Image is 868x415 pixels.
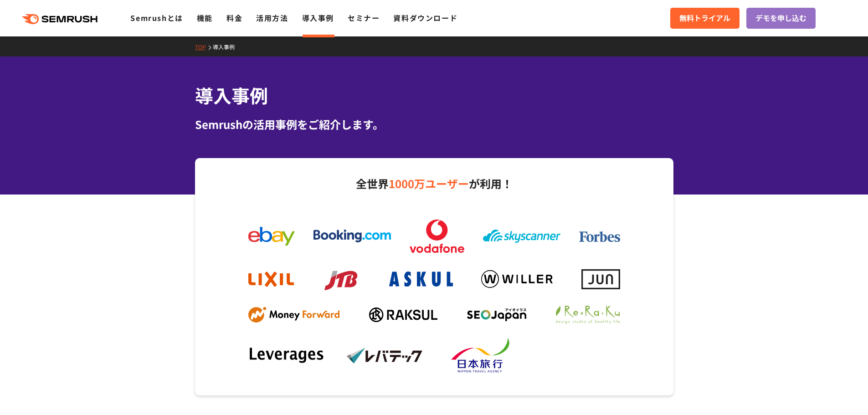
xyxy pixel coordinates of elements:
p: 全世界 が利用！ [239,174,629,193]
img: mf [248,307,339,323]
img: levtech [346,347,424,364]
a: 機能 [197,12,213,23]
img: askul [389,272,453,287]
img: vodafone [410,220,464,253]
span: 1000万ユーザー [389,175,469,191]
img: jtb [322,266,361,292]
img: raksul [369,307,437,322]
a: 料金 [226,12,242,23]
img: dummy [542,346,620,365]
a: 導入事例 [302,12,334,23]
img: forbes [579,231,620,242]
img: ReRaKu [556,306,620,324]
img: booking [313,230,391,242]
a: デモを申し込む [746,8,816,29]
span: 無料トライアル [679,12,730,24]
img: willer [481,270,553,288]
img: lixil [248,272,294,287]
img: nta [444,338,522,374]
img: leverages [248,347,326,365]
div: Semrushの活用事例をご紹介します。 [195,116,673,133]
a: 無料トライアル [670,8,740,29]
a: Semrushとは [130,12,183,23]
img: skyscanner [483,230,560,243]
img: seojapan [467,308,526,321]
h1: 導入事例 [195,82,673,109]
img: ebay [248,227,295,246]
a: 資料ダウンロード [393,12,457,23]
span: デモを申し込む [755,12,806,24]
a: 導入事例 [213,43,241,51]
a: セミナー [348,12,380,23]
img: jun [581,269,620,289]
a: TOP [195,43,213,51]
a: 活用方法 [256,12,288,23]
